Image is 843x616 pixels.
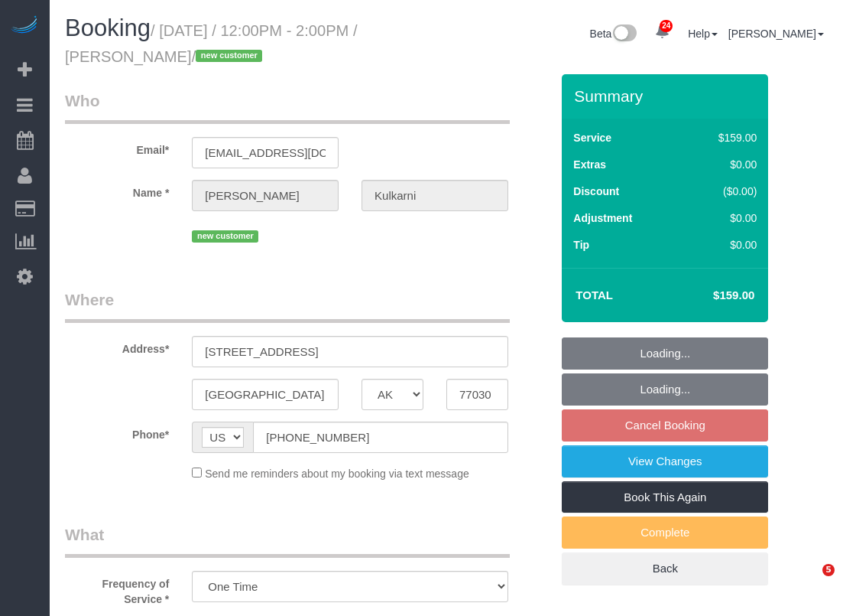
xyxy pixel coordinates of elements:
span: Send me reminders about my booking via text message [205,468,469,480]
label: Frequency of Service * [53,571,180,607]
a: Help [688,28,718,40]
label: Phone* [53,422,180,442]
div: $159.00 [686,130,757,145]
label: Address* [53,336,180,357]
h4: $159.00 [667,289,754,302]
a: [PERSON_NAME] [728,28,824,40]
span: new customer [196,50,262,62]
legend: What [65,523,510,558]
input: Zip Code* [446,379,508,410]
a: View Changes [562,445,768,477]
legend: Who [65,90,510,124]
label: Name * [53,180,180,200]
a: Back [562,552,768,585]
h3: Summary [574,87,760,105]
a: Book This Again [562,481,768,513]
small: / [DATE] / 12:00PM - 2:00PM / [PERSON_NAME] [65,22,358,65]
span: 24 [660,20,673,32]
legend: Where [65,288,510,323]
div: $0.00 [686,210,757,226]
a: Beta [590,28,637,40]
label: Service [573,130,611,145]
input: City* [192,379,339,410]
input: Last Name* [362,180,508,211]
span: 5 [822,564,835,576]
span: / [192,48,267,65]
div: $0.00 [686,237,757,253]
img: Automaid Logo [9,15,40,37]
label: Adjustment [573,210,632,226]
div: ($0.00) [686,184,757,199]
span: new customer [192,230,258,243]
div: $0.00 [686,157,757,172]
label: Email* [53,137,180,158]
input: Email* [192,137,339,168]
label: Discount [573,184,619,199]
iframe: Intercom live chat [791,564,828,601]
span: Booking [65,15,151,41]
label: Tip [573,237,589,253]
input: Phone* [253,422,508,453]
strong: Total [576,288,613,301]
a: 24 [647,15,677,49]
label: Extras [573,157,606,172]
img: New interface [611,24,637,44]
input: First Name* [192,180,339,211]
